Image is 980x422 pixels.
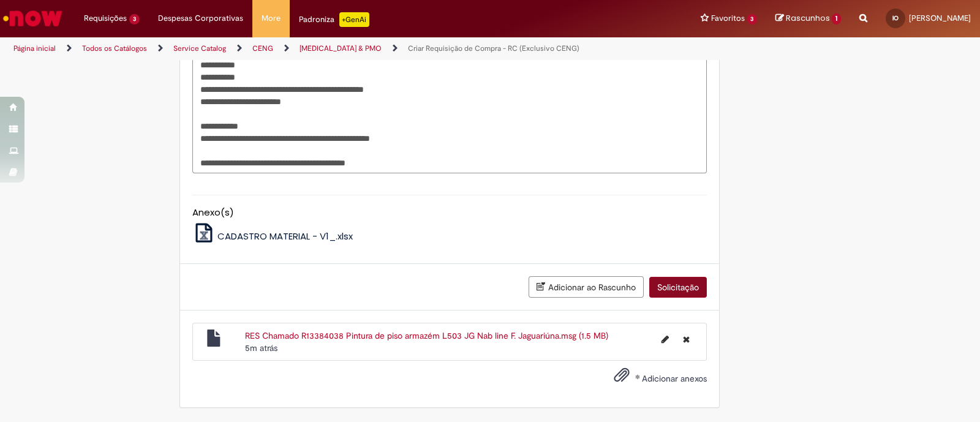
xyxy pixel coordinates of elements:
span: [PERSON_NAME] [909,13,971,23]
button: Solicitação [649,277,707,298]
p: +GenAi [339,12,369,27]
div: Padroniza [299,12,369,27]
button: Adicionar ao Rascunho [529,276,644,298]
a: CENG [252,43,273,53]
a: Rascunhos [775,13,841,24]
span: Favoritos [711,12,745,24]
a: Service Catalog [173,43,226,53]
span: Requisições [84,12,127,24]
span: CADASTRO MATERIAL - V1_.xlsx [217,230,353,243]
time: 29/09/2025 12:52:31 [245,342,277,353]
span: Despesas Corporativas [158,12,243,24]
a: Página inicial [13,43,56,53]
a: Criar Requisição de Compra - RC (Exclusivo CENG) [408,43,579,53]
span: Rascunhos [786,12,830,24]
button: Excluir RES Chamado R13384038 Pintura de piso armazém L503 JG Nab line F. Jaguariúna.msg [676,330,697,349]
a: Todos os Catálogos [82,43,147,53]
button: Adicionar anexos [611,364,633,392]
span: IO [892,14,899,22]
button: Editar nome de arquivo RES Chamado R13384038 Pintura de piso armazém L503 JG Nab line F. Jaguariú... [654,330,676,349]
a: [MEDICAL_DATA] & PMO [300,43,382,53]
span: 3 [747,14,758,24]
a: CADASTRO MATERIAL - V1_.xlsx [192,230,353,243]
img: ServiceNow [1,6,64,31]
span: Adicionar anexos [642,373,707,384]
span: 3 [129,14,140,24]
span: 1 [832,13,841,24]
ul: Trilhas de página [9,37,644,60]
a: RES Chamado R13384038 Pintura de piso armazém L503 JG Nab line F. Jaguariúna.msg (1.5 MB) [245,330,608,341]
h5: Anexo(s) [192,208,707,218]
span: 5m atrás [245,342,277,353]
span: More [262,12,281,24]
